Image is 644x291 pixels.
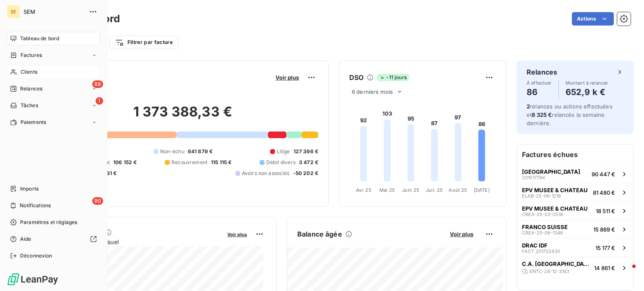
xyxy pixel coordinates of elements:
button: [GEOGRAPHIC_DATA]20151779490 447 € [517,165,634,183]
h6: Factures échues [517,144,634,165]
span: Recouvrement [171,159,208,166]
span: Imports [20,185,39,193]
span: Paramètres et réglages [20,219,77,226]
span: Relances [20,85,42,93]
h4: 652,9 k € [566,85,608,99]
h4: 86 [527,85,552,99]
button: EPV MUSEE & CHATEAUELAB-25-06-121881 480 € [517,183,634,201]
span: Non-échu [160,148,184,155]
button: EPV MUSEE & CHATEAUCREA-25-03-051818 511 € [517,201,634,220]
span: Aide [20,235,31,243]
span: Tâches [21,102,38,109]
span: Voir plus [227,232,247,237]
span: Montant à relancer [566,80,608,85]
h2: 1 373 388,33 € [47,103,318,129]
span: Chiffre d'affaires mensuel [47,237,221,246]
iframe: Intercom live chat [615,263,636,283]
h6: Balance âgée [297,229,342,239]
span: 90 [92,197,103,205]
span: Factures [21,52,42,59]
span: 15 177 € [595,245,615,251]
span: -11 jours [377,74,409,81]
span: Voir plus [450,231,473,237]
span: 641 879 € [188,148,213,155]
button: Voir plus [447,230,476,238]
span: 90 447 € [592,171,615,178]
span: Litige [277,148,290,155]
tspan: Août 25 [449,187,467,193]
span: 2 [527,103,530,110]
span: À effectuer [527,80,552,85]
span: ELAB-25-06-1218 [522,193,561,198]
span: FRANCO SUISSE [522,224,568,230]
span: 18 511 € [596,208,615,214]
span: Tableau de bord [20,35,59,42]
img: Logo LeanPay [7,273,59,286]
span: C.A. [GEOGRAPHIC_DATA] [522,260,591,267]
button: Filtrer par facture [109,36,178,49]
tspan: [DATE] [474,187,490,193]
span: 106 152 € [113,159,137,166]
span: Voir plus [275,74,299,81]
tspan: Juil. 25 [426,187,443,193]
span: Avoirs non associés [242,170,290,177]
tspan: Mai 25 [379,187,395,193]
button: DRAC IDFFACT 20172243015 177 € [517,238,634,257]
span: Paiements [21,118,46,126]
span: -50 202 € [293,170,318,177]
span: CREA-25-06-1346 [522,230,563,235]
button: FRANCO SUISSECREA-25-06-134615 869 € [517,220,634,238]
button: Voir plus [273,74,301,81]
button: C.A. [GEOGRAPHIC_DATA]ENTC-24-12-314314 861 € [517,257,634,278]
span: FACT 201722430 [522,249,560,254]
span: [GEOGRAPHIC_DATA] [522,168,580,175]
span: 115 115 € [211,159,231,166]
div: SE [7,5,20,18]
span: 89 [92,80,103,88]
span: 15 869 € [593,226,615,233]
span: EPV MUSEE & CHATEAU [522,205,588,212]
span: 8 325 € [532,111,552,118]
span: relances ou actions effectuées et relancés la semaine dernière. [527,103,613,126]
span: Clients [21,68,37,76]
span: SEM [23,8,84,15]
h6: Relances [527,67,557,77]
span: CREA-25-03-0518 [522,212,563,217]
tspan: Juin 25 [402,187,419,193]
span: 1 [96,97,103,105]
button: Voir plus [225,230,249,238]
h6: DSO [349,72,364,82]
span: 201517794 [522,175,545,180]
span: EPV MUSEE & CHATEAU [522,187,588,193]
span: 6 derniers mois [352,88,393,95]
span: 81 480 € [593,189,615,196]
a: Aide [7,232,100,246]
button: Actions [572,12,614,26]
span: Notifications [20,202,51,209]
span: ENTC-24-12-3143 [530,269,569,274]
span: 14 861 € [594,265,615,271]
span: Déconnexion [20,252,52,260]
tspan: Avr. 25 [356,187,371,193]
span: 3 472 € [299,159,318,166]
span: Débit divers [266,159,296,166]
span: DRAC IDF [522,242,548,249]
span: 127 396 € [293,148,318,155]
